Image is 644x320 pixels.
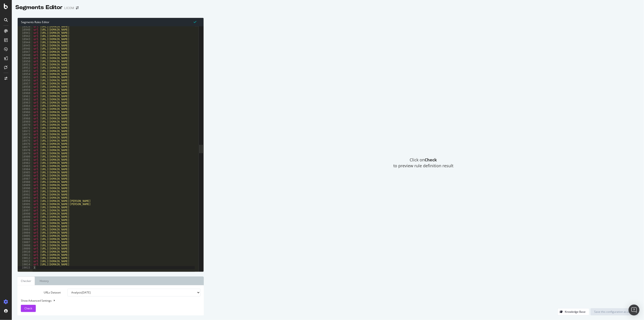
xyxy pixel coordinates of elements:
[594,310,635,314] div: Save this configuration as active
[18,250,33,253] div: 19010
[18,241,33,244] div: 19007
[18,18,204,26] div: Segments Rules Editor
[18,107,33,111] div: 18965
[18,155,33,158] div: 18980
[18,193,33,196] div: 18992
[18,92,33,95] div: 18960
[557,310,589,314] a: Knowledge Base
[18,139,33,142] div: 18975
[18,168,33,171] div: 18984
[64,6,74,10] div: LICOM
[18,206,33,209] div: 18996
[18,98,33,101] div: 18962
[18,161,33,165] div: 18982
[18,41,33,44] div: 18944
[18,187,33,190] div: 18990
[18,130,33,133] div: 18972
[18,50,33,53] div: 18947
[18,260,33,263] div: 19013
[18,136,33,139] div: 18974
[18,104,33,107] div: 18964
[18,244,33,247] div: 19008
[18,120,33,123] div: 18969
[76,6,79,10] div: arrow-right-arrow-left
[15,4,62,11] div: Segments Editor
[36,276,52,285] a: History
[18,212,33,215] div: 18998
[18,38,33,41] div: 18943
[18,266,33,269] div: 19015
[18,101,33,104] div: 18963
[18,165,33,168] div: 18983
[18,190,33,193] div: 18991
[18,73,33,76] div: 18954
[565,310,586,314] div: Knowledge Base
[18,117,33,120] div: 18968
[18,218,33,222] div: 19000
[18,69,33,73] div: 18953
[18,152,33,155] div: 18979
[18,171,33,174] div: 18985
[18,257,33,260] div: 19012
[17,299,197,303] div: Show Advanced Settings
[18,57,33,60] div: 18949
[17,276,35,285] a: Checker
[18,85,33,88] div: 18958
[18,149,33,152] div: 18978
[18,158,33,161] div: 18981
[18,53,33,57] div: 18948
[18,228,33,231] div: 19003
[18,225,33,228] div: 19002
[18,222,33,225] div: 19001
[18,25,33,28] div: 18939
[18,63,33,66] div: 18951
[18,60,33,63] div: 18950
[425,157,437,162] strong: Check
[18,31,33,34] div: 18941
[18,44,33,47] div: 18945
[557,308,589,315] button: Knowledge Base
[17,289,64,296] label: URLs Dataset
[18,123,33,126] div: 18970
[18,28,33,31] div: 18940
[18,88,33,92] div: 18959
[18,177,33,180] div: 18987
[18,203,33,206] div: 18995
[18,209,33,212] div: 18997
[18,114,33,117] div: 18967
[18,79,33,82] div: 18956
[18,196,33,199] div: 18993
[18,76,33,79] div: 18955
[18,133,33,136] div: 18973
[21,305,36,312] button: Check
[591,308,638,315] button: Save this configuration as active
[18,111,33,114] div: 18966
[194,20,196,24] span: Syntax is valid
[18,142,33,145] div: 18976
[18,47,33,50] div: 18946
[18,263,33,266] div: 19014
[18,199,33,203] div: 18994
[18,215,33,218] div: 18999
[18,231,33,234] div: 19004
[18,253,33,257] div: 19011
[18,238,33,241] div: 19006
[18,180,33,184] div: 18988
[629,305,639,315] div: Open Intercom Messenger
[18,66,33,69] div: 18952
[24,306,32,310] span: Check
[18,95,33,98] div: 18961
[18,126,33,130] div: 18971
[18,82,33,85] div: 18957
[18,184,33,187] div: 18989
[393,157,453,169] span: Click on to preview rule definition result
[18,247,33,250] div: 19009
[18,34,33,38] div: 18942
[18,145,33,149] div: 18977
[18,234,33,238] div: 19005
[18,174,33,177] div: 18986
